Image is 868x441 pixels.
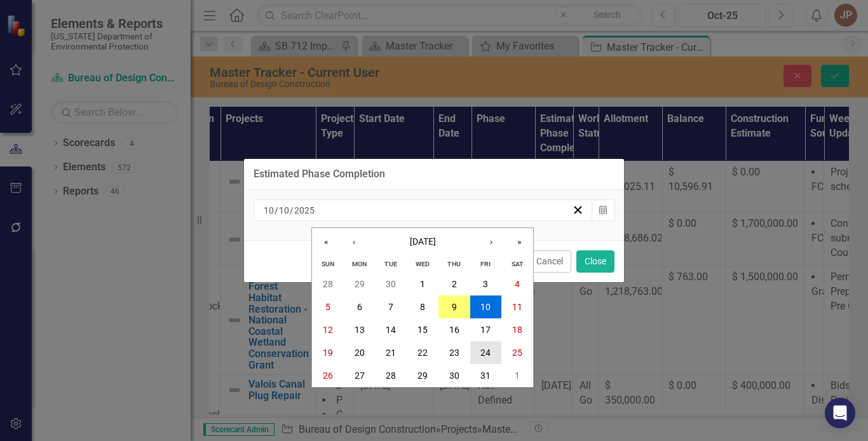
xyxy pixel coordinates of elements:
[386,279,396,289] abbr: September 30, 2025
[325,302,330,312] abbr: October 5, 2025
[352,260,367,268] abbr: Monday
[323,348,333,358] abbr: October 19, 2025
[452,302,457,312] abbr: October 9, 2025
[501,341,533,364] button: October 25, 2025
[505,228,533,256] button: »
[386,370,396,381] abbr: October 28, 2025
[344,341,376,364] button: October 20, 2025
[512,260,524,268] abbr: Saturday
[447,260,461,268] abbr: Thursday
[501,364,533,387] button: November 1, 2025
[375,273,407,295] button: September 30, 2025
[438,273,470,295] button: October 2, 2025
[357,302,362,312] abbr: October 6, 2025
[470,295,502,318] button: October 10, 2025
[576,250,614,273] button: Close
[355,279,365,289] abbr: September 29, 2025
[312,273,344,295] button: September 28, 2025
[438,295,470,318] button: October 9, 2025
[407,295,438,318] button: October 8, 2025
[501,295,533,318] button: October 11, 2025
[375,318,407,341] button: October 14, 2025
[340,228,368,256] button: ‹
[323,370,333,381] abbr: October 26, 2025
[323,279,333,289] abbr: September 28, 2025
[322,260,334,268] abbr: Sunday
[470,273,502,295] button: October 3, 2025
[483,279,488,289] abbr: October 3, 2025
[254,168,385,180] div: Estimated Phase Completion
[417,348,428,358] abbr: October 22, 2025
[344,273,376,295] button: September 29, 2025
[438,341,470,364] button: October 23, 2025
[501,273,533,295] button: October 4, 2025
[470,318,502,341] button: October 17, 2025
[290,205,294,216] span: /
[480,370,491,381] abbr: October 31, 2025
[407,364,438,387] button: October 29, 2025
[438,364,470,387] button: October 30, 2025
[515,370,520,381] abbr: November 1, 2025
[438,318,470,341] button: October 16, 2025
[386,325,396,335] abbr: October 14, 2025
[512,302,522,312] abbr: October 11, 2025
[386,348,396,358] abbr: October 21, 2025
[420,302,425,312] abbr: October 8, 2025
[452,279,457,289] abbr: October 2, 2025
[355,348,365,358] abbr: October 20, 2025
[344,364,376,387] button: October 27, 2025
[312,295,344,318] button: October 5, 2025
[512,325,522,335] abbr: October 18, 2025
[512,348,522,358] abbr: October 25, 2025
[384,260,397,268] abbr: Tuesday
[263,204,275,217] input: mm
[323,325,333,335] abbr: October 12, 2025
[477,228,505,256] button: ›
[417,325,428,335] abbr: October 15, 2025
[470,364,502,387] button: October 31, 2025
[312,364,344,387] button: October 26, 2025
[407,273,438,295] button: October 1, 2025
[312,341,344,364] button: October 19, 2025
[407,318,438,341] button: October 15, 2025
[825,398,855,428] div: Open Intercom Messenger
[416,260,430,268] abbr: Wednesday
[278,204,290,217] input: dd
[344,295,376,318] button: October 6, 2025
[375,341,407,364] button: October 21, 2025
[312,228,340,256] button: «
[388,302,393,312] abbr: October 7, 2025
[449,370,459,381] abbr: October 30, 2025
[355,325,365,335] abbr: October 13, 2025
[375,364,407,387] button: October 28, 2025
[312,318,344,341] button: October 12, 2025
[480,260,491,268] abbr: Friday
[275,205,278,216] span: /
[480,348,491,358] abbr: October 24, 2025
[470,341,502,364] button: October 24, 2025
[417,370,428,381] abbr: October 29, 2025
[449,348,459,358] abbr: October 23, 2025
[344,318,376,341] button: October 13, 2025
[449,325,459,335] abbr: October 16, 2025
[294,204,315,217] input: yyyy
[355,370,365,381] abbr: October 27, 2025
[420,279,425,289] abbr: October 1, 2025
[407,341,438,364] button: October 22, 2025
[410,236,436,247] span: [DATE]
[375,295,407,318] button: October 7, 2025
[501,318,533,341] button: October 18, 2025
[528,250,571,273] button: Cancel
[480,302,491,312] abbr: October 10, 2025
[480,325,491,335] abbr: October 17, 2025
[368,228,477,256] button: [DATE]
[515,279,520,289] abbr: October 4, 2025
